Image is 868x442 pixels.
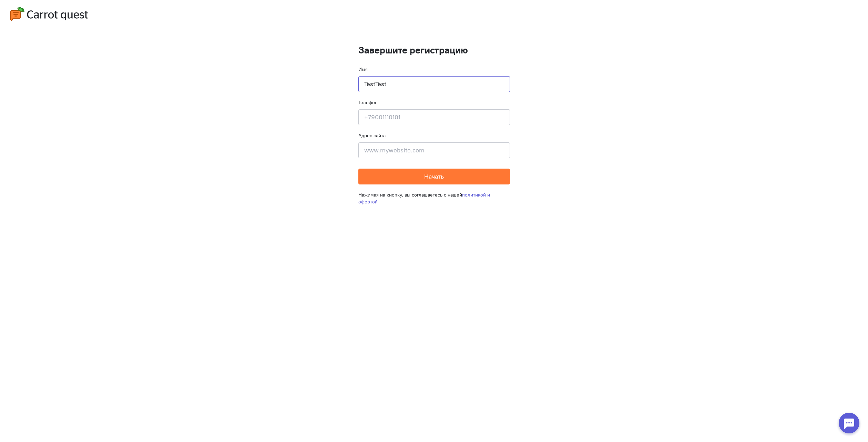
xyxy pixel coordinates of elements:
[358,184,510,212] div: Нажимая на кнопку, вы соглашаетесь с нашей
[358,76,510,92] input: Ваше имя
[358,66,368,73] label: Имя
[358,109,510,125] input: +79001110101
[358,45,510,56] h1: Завершите регистрацию
[358,169,510,184] button: Начать
[358,99,378,106] label: Телефон
[358,142,510,158] input: www.mywebsite.com
[358,132,386,139] label: Адрес сайта
[424,172,444,180] span: Начать
[10,7,88,21] img: carrot-quest-logo.svg
[358,192,490,205] a: политикой и офертой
